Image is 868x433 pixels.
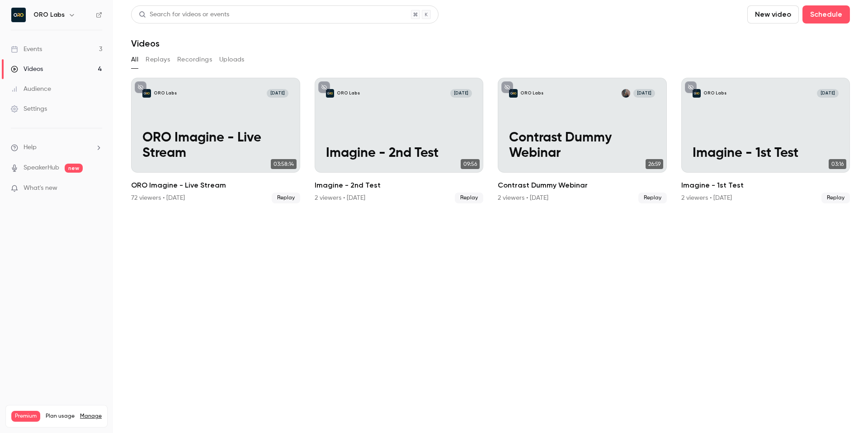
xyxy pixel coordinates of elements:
[326,146,472,161] p: Imagine - 2nd Test
[131,38,160,49] h1: Videos
[131,52,138,67] button: All
[326,89,335,98] img: Imagine - 2nd Test
[318,81,330,93] button: unpublished
[747,5,799,24] button: New video
[681,180,850,191] h2: Imagine - 1st Test
[520,90,543,96] p: ORO Labs
[622,89,630,98] img: Kelli Stanley
[829,159,846,169] span: 03:16
[681,193,732,202] div: 2 viewers • [DATE]
[450,89,472,98] span: [DATE]
[131,78,300,203] a: ORO Imagine - Live StreamORO Labs[DATE]ORO Imagine - Live Stream03:58:14ORO Imagine - Live Stream...
[11,65,43,74] div: Videos
[24,184,57,193] span: What's new
[11,143,102,152] li: help-dropdown-opener
[498,78,667,203] li: Contrast Dummy Webinar
[315,193,365,202] div: 2 viewers • [DATE]
[271,159,297,169] span: 03:58:14
[142,131,288,161] p: ORO Imagine - Live Stream
[685,81,697,93] button: unpublished
[821,193,850,203] span: Replay
[498,180,667,191] h2: Contrast Dummy Webinar
[46,413,75,420] span: Plan usage
[131,78,850,203] ul: Videos
[11,85,51,94] div: Audience
[509,89,518,98] img: Contrast Dummy Webinar
[131,193,185,202] div: 72 viewers • [DATE]
[337,90,360,96] p: ORO Labs
[131,5,850,428] section: Videos
[91,184,102,193] iframe: Noticeable Trigger
[693,89,701,98] img: Imagine - 1st Test
[646,159,663,169] span: 26:59
[80,413,102,420] a: Manage
[315,180,484,191] h2: Imagine - 2nd Test
[703,90,726,96] p: ORO Labs
[131,78,300,203] li: ORO Imagine - Live Stream
[146,52,170,67] button: Replays
[142,89,151,98] img: ORO Imagine - Live Stream
[461,159,480,169] span: 09:56
[455,193,483,203] span: Replay
[509,131,655,161] p: Contrast Dummy Webinar
[139,10,229,19] div: Search for videos or events
[681,78,850,203] a: Imagine - 1st TestORO Labs[DATE]Imagine - 1st Test03:16Imagine - 1st Test2 viewers • [DATE]Replay
[315,78,484,203] li: Imagine - 2nd Test
[315,78,484,203] a: Imagine - 2nd TestORO Labs[DATE]Imagine - 2nd Test09:56Imagine - 2nd Test2 viewers • [DATE]Replay
[267,89,288,98] span: [DATE]
[802,5,850,24] button: Schedule
[65,164,83,173] span: new
[501,81,513,93] button: unpublished
[11,45,42,54] div: Events
[498,78,667,203] a: Contrast Dummy WebinarORO LabsKelli Stanley[DATE]Contrast Dummy Webinar26:59Contrast Dummy Webina...
[633,89,655,98] span: [DATE]
[272,193,300,203] span: Replay
[177,52,212,67] button: Recordings
[24,163,59,173] a: SpeakerHub
[33,10,65,19] h6: ORO Labs
[135,81,146,93] button: unpublished
[11,8,26,22] img: ORO Labs
[498,193,548,202] div: 2 viewers • [DATE]
[638,193,667,203] span: Replay
[131,180,300,191] h2: ORO Imagine - Live Stream
[681,78,850,203] li: Imagine - 1st Test
[24,143,37,152] span: Help
[11,411,40,422] span: Premium
[693,146,839,161] p: Imagine - 1st Test
[11,104,47,113] div: Settings
[817,89,839,98] span: [DATE]
[154,90,177,96] p: ORO Labs
[219,52,245,67] button: Uploads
